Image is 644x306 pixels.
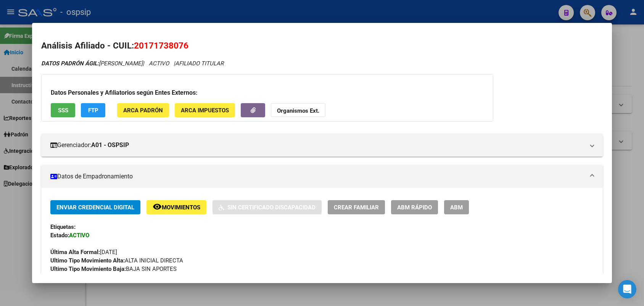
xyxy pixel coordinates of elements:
[41,60,143,67] span: [PERSON_NAME]
[123,107,163,114] span: ARCA Padrón
[41,60,224,67] i: | ACTIVO |
[51,88,484,97] h3: Datos Personales y Afiliatorios según Entes Externos:
[41,60,99,67] strong: DATOS PADRÓN ÁGIL:
[50,266,177,272] span: BAJA SIN APORTES
[175,60,224,67] span: AFILIADO TITULAR
[41,165,602,188] mat-expansion-panel-header: Datos de Empadronamiento
[81,103,105,117] button: FTP
[41,39,602,52] h2: Análisis Afiliado - CUIL:
[69,232,89,239] strong: ACTIVO
[271,103,325,117] button: Organismos Ext.
[50,232,69,239] strong: Estado:
[397,204,432,211] span: ABM Rápido
[51,103,75,117] button: SSS
[50,172,584,181] mat-panel-title: Datos de Empadronamiento
[277,107,319,114] strong: Organismos Ext.
[147,200,206,214] button: Movimientos
[117,103,169,117] button: ARCA Padrón
[91,141,129,150] strong: A01 - OSPSIP
[50,141,584,150] mat-panel-title: Gerenciador:
[444,200,469,214] button: ABM
[50,257,125,264] strong: Ultimo Tipo Movimiento Alta:
[618,280,636,298] div: Open Intercom Messenger
[328,200,385,214] button: Crear Familiar
[134,40,188,50] span: 20171738076
[181,107,229,114] span: ARCA Impuestos
[213,200,322,214] button: Sin Certificado Discapacidad
[175,103,235,117] button: ARCA Impuestos
[50,257,183,264] span: ALTA INICIAL DIRECTA
[162,204,200,211] span: Movimientos
[50,266,126,272] strong: Ultimo Tipo Movimiento Baja:
[153,202,162,211] mat-icon: remove_red_eye
[50,249,117,256] span: [DATE]
[50,249,100,256] strong: Última Alta Formal:
[450,204,463,211] span: ABM
[334,204,379,211] span: Crear Familiar
[41,134,602,157] mat-expansion-panel-header: Gerenciador:A01 - OSPSIP
[227,204,316,211] span: Sin Certificado Discapacidad
[50,200,140,214] button: Enviar Credencial Digital
[58,107,68,114] span: SSS
[88,107,98,114] span: FTP
[56,204,134,211] span: Enviar Credencial Digital
[391,200,438,214] button: ABM Rápido
[50,223,76,230] strong: Etiquetas:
